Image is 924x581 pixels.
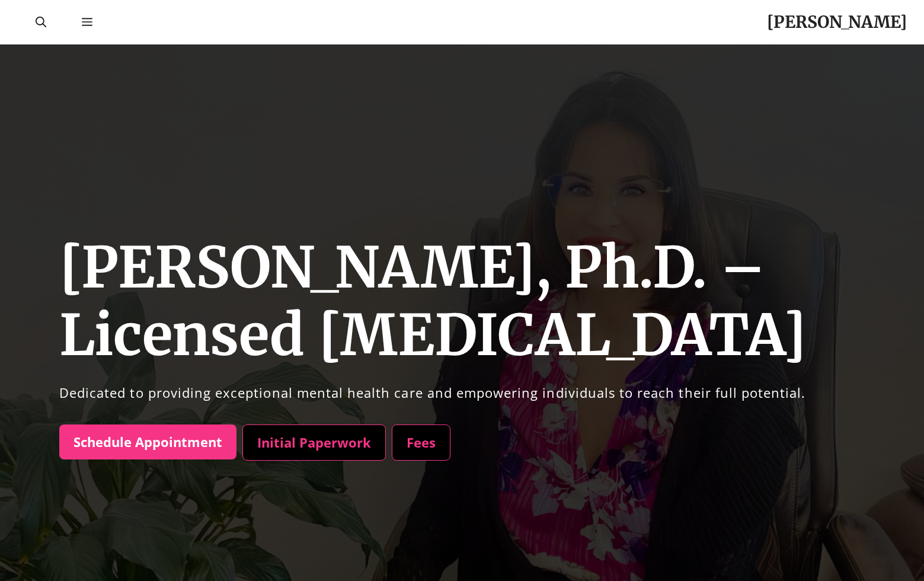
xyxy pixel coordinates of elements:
[242,424,386,461] a: Initial Paperwork
[392,424,450,461] a: Fees
[59,424,236,460] a: Schedule Appointment
[59,381,924,405] p: Dedicated to providing exceptional mental health care and empowering individuals to reach their f...
[767,11,907,33] a: [PERSON_NAME]
[59,234,924,369] h1: [PERSON_NAME], Ph.D. – Licensed [MEDICAL_DATA]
